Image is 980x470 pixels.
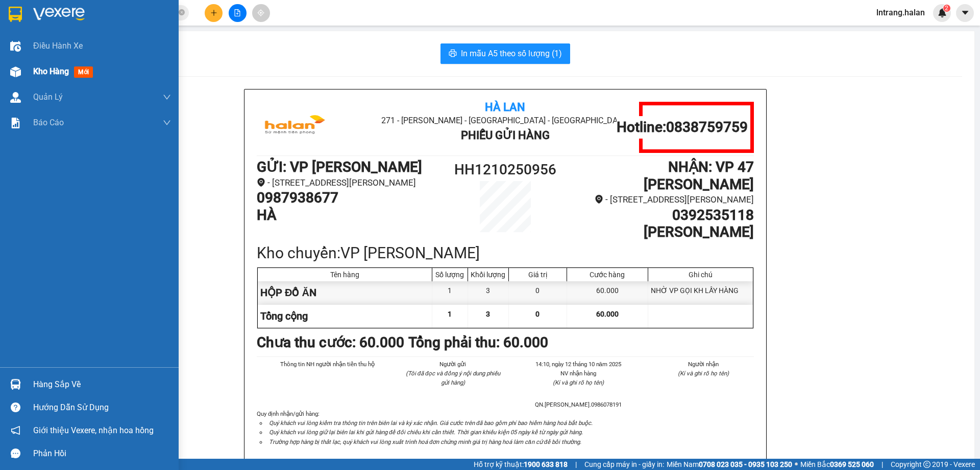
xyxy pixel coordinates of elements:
[269,438,581,445] i: Trường hợp hàng bị thất lạc, quý khách vui lòng xuất trình hoá đơn chứng minh giá trị hàng hoá là...
[524,460,568,468] strong: 1900 633 818
[449,49,457,59] span: printer
[471,271,506,279] div: Khối lượng
[234,9,241,16] span: file-add
[568,207,754,224] h1: 0392535118
[651,271,750,279] div: Ghi chú
[10,379,21,390] img: warehouse-icon
[257,241,754,265] div: Kho chuyển: VP [PERSON_NAME]
[408,334,548,351] b: Tổng phải thu: 60.000
[596,310,619,318] span: 60.000
[257,159,422,175] b: GỬI : VP [PERSON_NAME]
[210,9,217,16] span: plus
[403,360,504,369] li: Người gửi
[528,369,629,378] li: NV nhận hàng
[33,424,154,437] span: Giới thiệu Vexere, nhận hoa hồng
[595,195,603,204] span: environment
[10,41,21,52] img: warehouse-icon
[923,461,930,468] span: copyright
[205,4,223,22] button: plus
[443,159,568,181] h1: HH1210250956
[10,118,21,128] img: solution-icon
[339,114,671,127] li: 271 - [PERSON_NAME] - [GEOGRAPHIC_DATA] - [GEOGRAPHIC_DATA]
[33,377,171,392] div: Hàng sắp về
[938,8,947,17] img: icon-new-feature
[258,281,432,304] div: HỘP ĐỒ ĂN
[10,92,21,103] img: warehouse-icon
[435,271,465,279] div: Số lượng
[699,460,792,468] strong: 0708 023 035 - 0935 103 250
[528,360,629,369] li: 14:10, ngày 12 tháng 10 năm 2025
[10,66,21,77] img: warehouse-icon
[260,271,429,279] div: Tên hàng
[33,66,69,76] span: Kho hàng
[269,429,583,436] i: Quý khách vui lòng giữ lại biên lai khi gửi hàng để đối chiếu khi cần thiết. Thời gian khiếu kiện...
[179,8,185,18] span: close-circle
[257,102,333,153] img: logo.jpg
[461,47,562,60] span: In mẫu A5 theo số lượng (1)
[269,419,593,427] i: Quý khách vui lòng kiểm tra thông tin trên biên lai và ký xác nhận. Giá cước trên đã bao gồm phí ...
[795,462,798,466] span: ⚪️
[163,93,171,101] span: down
[11,402,20,412] span: question-circle
[277,360,378,369] li: Thông tin NH người nhận tiền thu hộ
[229,4,247,22] button: file-add
[567,281,648,304] div: 60.000
[260,310,308,322] span: Tổng cộng
[74,66,93,78] span: mới
[868,6,933,19] span: lntrang.halan
[257,176,443,190] li: - [STREET_ADDRESS][PERSON_NAME]
[570,271,645,279] div: Cước hàng
[511,271,564,279] div: Giá trị
[257,334,404,351] b: Chưa thu cước : 60.000
[617,119,748,136] h1: Hotline: 0838759759
[440,43,570,64] button: printerIn mẫu A5 theo số lượng (1)
[257,207,443,224] h1: HÀ
[653,360,754,369] li: Người nhận
[461,129,550,142] b: Phiếu Gửi Hàng
[568,223,754,241] h1: [PERSON_NAME]
[667,459,792,470] span: Miền Nam
[432,281,468,304] div: 1
[33,116,64,129] span: Báo cáo
[11,426,20,435] span: notification
[881,459,883,470] span: |
[474,459,568,470] span: Hỗ trợ kỹ thuật:
[11,449,20,458] span: message
[179,9,185,15] span: close-circle
[644,159,754,193] b: NHẬN : VP 47 [PERSON_NAME]
[257,9,264,16] span: aim
[535,310,540,318] span: 0
[678,370,729,377] i: (Kí và ghi rõ họ tên)
[943,5,950,12] sup: 2
[509,281,567,304] div: 0
[257,178,265,187] span: environment
[468,281,509,304] div: 3
[448,310,452,318] span: 1
[485,101,525,114] b: Hà Lan
[252,4,270,22] button: aim
[648,281,753,304] div: NHỜ VP GỌI KH LẤY HÀNG
[961,8,970,17] span: caret-down
[33,400,171,415] div: Hướng dẫn sử dụng
[33,446,171,461] div: Phản hồi
[406,370,500,386] i: (Tôi đã đọc và đồng ý nội dung phiếu gửi hàng)
[486,310,490,318] span: 3
[33,91,63,103] span: Quản Lý
[257,409,754,446] div: Quy định nhận/gửi hàng :
[568,193,754,207] li: - [STREET_ADDRESS][PERSON_NAME]
[553,379,604,386] i: (Kí và ghi rõ họ tên)
[584,459,664,470] span: Cung cấp máy in - giấy in:
[945,5,948,12] span: 2
[528,400,629,409] li: QN.[PERSON_NAME].0986078191
[9,7,22,22] img: logo-vxr
[257,189,443,207] h1: 0987938677
[575,459,577,470] span: |
[956,4,974,22] button: caret-down
[830,460,874,468] strong: 0369 525 060
[800,459,874,470] span: Miền Bắc
[163,119,171,127] span: down
[33,39,83,52] span: Điều hành xe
